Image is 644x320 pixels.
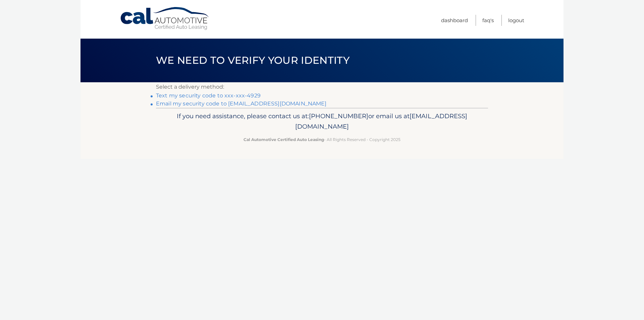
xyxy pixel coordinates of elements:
[508,15,524,26] a: Logout
[120,7,210,31] a: Cal Automotive
[156,54,350,66] span: We need to verify your identity
[156,92,261,99] a: Text my security code to xxx-xxx-4929
[482,15,494,26] a: FAQ's
[156,82,488,92] p: Select a delivery method:
[160,136,484,143] p: - All Rights Reserved - Copyright 2025
[441,15,468,26] a: Dashboard
[156,100,327,107] a: Email my security code to [EMAIL_ADDRESS][DOMAIN_NAME]
[244,137,324,142] strong: Cal Automotive Certified Auto Leasing
[160,111,484,132] p: If you need assistance, please contact us at: or email us at
[309,112,368,120] span: [PHONE_NUMBER]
